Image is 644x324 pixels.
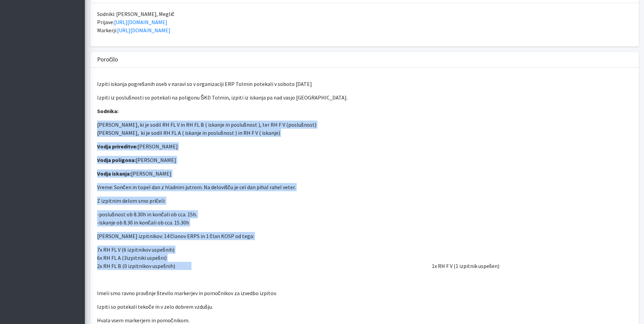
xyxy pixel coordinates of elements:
[97,156,632,164] p: [PERSON_NAME]
[97,210,632,227] p: -poslušnost ob 8.30h in končali ob cca. 15h. -iskanje ob 8.30 in končali ob cca. 15.30h
[97,169,632,178] p: [PERSON_NAME]
[97,289,632,297] p: Imeli smo ravno pravšnje število markerjev in pomočnikov za izvedbo izpitov.
[97,10,632,34] p: Sodniki: [PERSON_NAME], Meglič Prijave: Markerji:
[97,80,632,88] p: Izpiti iskanja pogrešanih oseb v naravi so v organizaciji ERP Tolmin potekali v soboto [DATE]
[114,19,167,25] a: [URL][DOMAIN_NAME]
[97,121,632,137] p: [PERSON_NAME], ki je sodil RH FL V in RH FL B ( iskanje in poslušnost ), ter RH F V (poslušnost) ...
[97,183,632,191] p: Vreme: Sončen in topel dan z hladnim jutrom. Na delovišču je cel dan pihal rahel veter.
[97,56,118,63] h3: Poročilo
[117,27,170,34] a: [URL][DOMAIN_NAME]
[97,142,632,150] p: [PERSON_NAME]
[97,93,632,102] p: Izpiti iz poslušnosti so potekali na poligonu ŠKD Tolmin, izpiti iz iskanja pa nad vasjo [GEOGRAP...
[97,170,131,177] strong: Vodja iskanja:
[97,143,137,150] strong: Vodja prireditve:
[97,246,632,270] p: 7x RH FL V (6 izpitnikov uspešnih) 6x RH FL A (3izpitniki uspešni) 2x RH FL B (0 izpitnikov uspeš...
[97,303,632,311] p: Izpiti so potekali tekoče in v zelo dobrem vzdušju.
[97,232,632,240] p: [PERSON_NAME] izpitnikov: 14 članov ERPS in 1 član KOSP od tega:
[97,108,118,114] strong: Sodnika:
[97,157,136,163] strong: Vodja poligona:
[97,197,632,205] p: Z izpitnim delom smo pričeli:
